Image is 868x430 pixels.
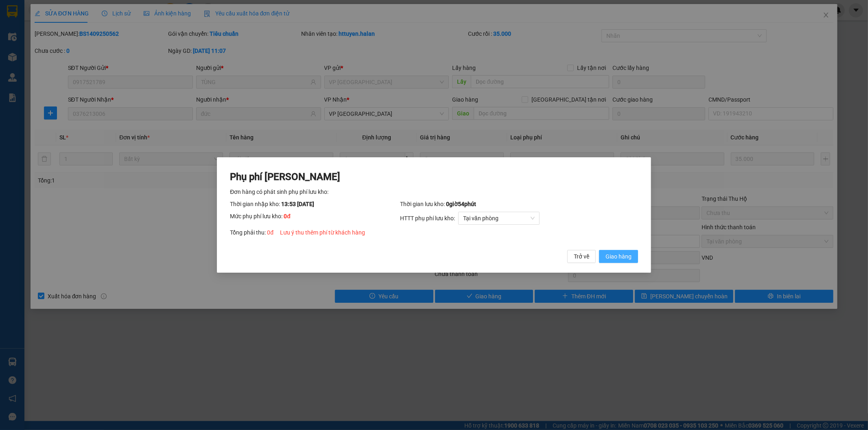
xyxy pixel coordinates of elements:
[76,20,340,30] li: 271 - [PERSON_NAME] - [GEOGRAPHIC_DATA] - [GEOGRAPHIC_DATA]
[606,252,632,261] span: Giao hàng
[400,212,638,225] div: HTTT phụ phí lưu kho:
[280,229,365,236] span: Lưu ý thu thêm phí từ khách hàng
[463,212,535,224] span: Tại văn phòng
[567,250,596,263] button: Trở về
[10,55,121,83] b: GỬI : VP [GEOGRAPHIC_DATA]
[400,200,638,208] div: Thời gian lưu kho:
[230,200,400,208] div: Thời gian nhập kho:
[446,201,476,207] span: 0 giờ 54 phút
[230,228,638,237] div: Tổng phải thu:
[599,250,638,263] button: Giao hàng
[267,229,273,236] span: 0 đ
[230,171,340,182] span: Phụ phí [PERSON_NAME]
[284,213,291,219] span: 0 đ
[281,201,314,207] span: 13:53 [DATE]
[574,252,589,261] span: Trở về
[230,187,638,196] div: Đơn hàng có phát sinh phụ phí lưu kho:
[230,212,400,225] div: Mức phụ phí lưu kho:
[10,10,71,51] img: logo.jpg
